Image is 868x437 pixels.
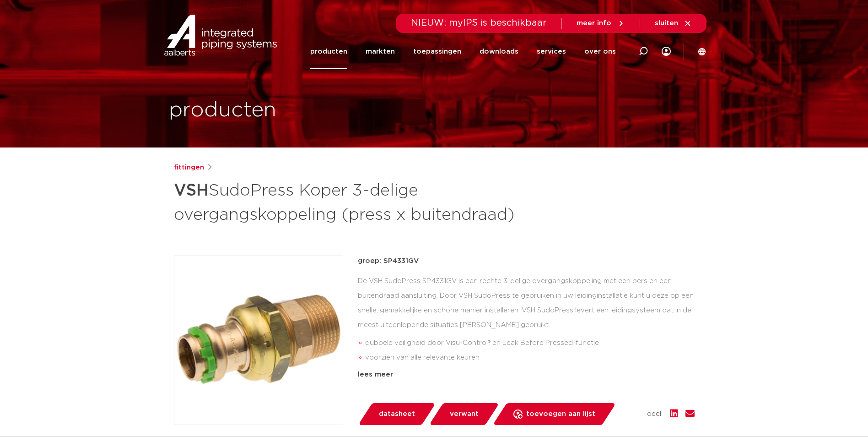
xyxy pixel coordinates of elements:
[365,336,695,350] li: dubbele veiligheid door Visu-Control® en Leak Before Pressed-functie
[365,365,695,380] li: duidelijke herkenning van materiaal en afmeting
[526,407,595,421] span: toevoegen aan lijst
[577,20,611,27] span: meer info
[174,177,518,226] h1: SudoPress Koper 3-delige overgangskoppeling (press x buitendraad)
[655,20,678,27] span: sluiten
[450,407,479,421] span: verwant
[365,350,695,365] li: voorzien van alle relevante keuren
[655,19,692,27] a: sluiten
[310,34,347,69] a: producten
[584,34,616,69] a: over ons
[647,409,663,420] span: deel:
[174,256,343,425] img: Product Image for VSH SudoPress Koper 3-delige overgangskoppeling (press x buitendraad)
[411,18,547,27] span: NIEUW: myIPS is beschikbaar
[358,274,695,366] div: De VSH SudoPress SP4331GV is een rechte 3-delige overgangskoppeling met een pers en een buitendra...
[358,256,695,267] p: groep: SP4331GV
[174,162,204,173] a: fittingen
[429,403,499,425] a: verwant
[413,34,461,69] a: toepassingen
[379,407,415,421] span: datasheet
[480,34,518,69] a: downloads
[577,19,625,27] a: meer info
[537,34,566,69] a: services
[310,34,616,69] nav: Menu
[358,403,436,425] a: datasheet
[358,369,695,380] div: lees meer
[169,96,276,125] h1: producten
[174,182,209,199] strong: VSH
[366,34,395,69] a: markten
